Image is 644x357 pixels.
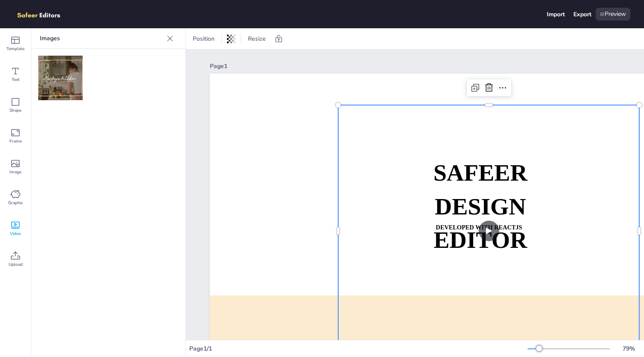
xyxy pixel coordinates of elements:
span: Template [6,45,24,52]
p: Images [40,28,163,49]
span: Upload [9,261,23,268]
img: 400w-IVVQCZOr1K4.jpg [38,56,83,100]
span: Resize [246,35,268,43]
span: Shape [9,107,21,114]
span: Text [12,76,20,83]
span: Position [191,35,216,43]
div: 79 % [618,345,639,353]
div: Export [573,10,591,18]
span: Video [10,230,21,237]
div: Import [547,10,565,18]
span: Image [9,169,21,176]
div: Preview [596,8,630,21]
div: Page 1 / 1 [189,345,528,353]
img: logo.png [14,8,73,21]
span: Frame [9,138,22,145]
span: Graphic [8,199,23,206]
